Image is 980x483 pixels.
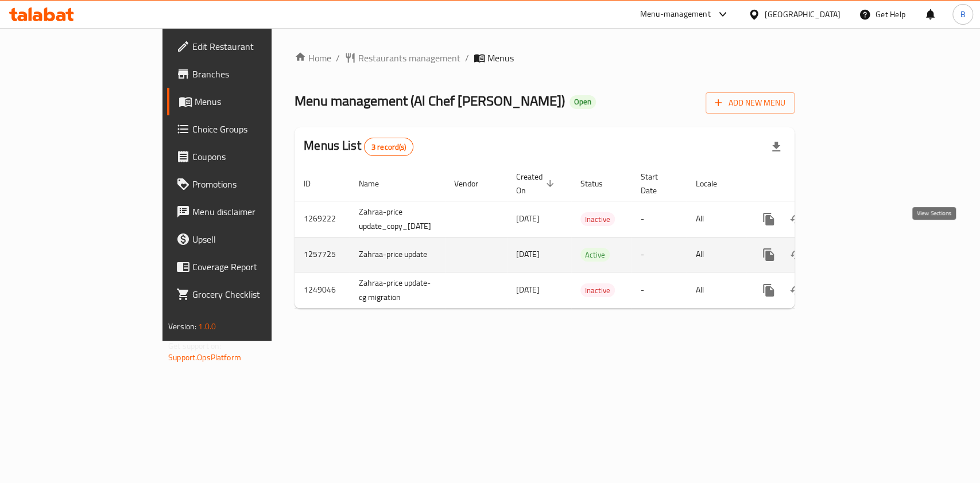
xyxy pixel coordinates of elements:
span: Coverage Report [192,260,317,274]
span: Inactive [580,284,615,297]
a: Menu disclaimer [167,198,326,225]
span: Restaurants management [358,51,460,65]
h2: Menus List [304,137,413,156]
li: / [465,51,469,65]
span: Menus [195,95,317,108]
div: Active [580,248,610,262]
span: Menus [487,51,514,65]
span: Locale [696,177,732,190]
nav: breadcrumb [295,51,795,65]
span: 3 record(s) [365,142,413,153]
button: more [755,241,783,268]
span: Get support on: [168,338,221,353]
td: Zahraa-price update [350,237,445,272]
span: [DATE] [516,211,540,226]
div: [GEOGRAPHIC_DATA] [765,8,840,21]
div: Open [570,95,596,109]
div: Inactive [580,212,615,226]
span: Start Date [641,170,673,197]
button: more [755,205,783,233]
span: 1.0.0 [198,319,216,334]
span: Open [570,97,596,107]
li: / [336,51,340,65]
table: enhanced table [295,166,874,309]
span: ID [304,177,326,190]
button: Change Status [783,205,810,233]
a: Coupons [167,143,326,170]
div: Total records count [364,138,414,156]
div: Inactive [580,283,615,297]
span: Choice Groups [192,122,317,136]
td: Zahraa-price update-cg migration [350,272,445,308]
a: Choice Groups [167,115,326,143]
span: Vendor [454,177,493,190]
span: Menu disclaimer [192,205,317,219]
td: - [632,272,687,308]
a: Restaurants management [344,51,460,65]
a: Branches [167,60,326,88]
a: Coverage Report [167,253,326,281]
span: [DATE] [516,247,540,262]
span: Promotions [192,177,317,191]
span: Version: [168,319,196,334]
button: Add New Menu [706,92,795,114]
span: Upsell [192,232,317,246]
td: All [687,237,746,272]
span: Edit Restaurant [192,40,317,53]
span: [DATE] [516,282,540,297]
a: Promotions [167,170,326,198]
span: Active [580,248,610,262]
span: Coupons [192,150,317,163]
td: Zahraa-price update_copy_[DATE] [350,201,445,237]
div: Menu-management [640,7,711,21]
div: Export file [762,133,790,161]
td: - [632,237,687,272]
td: - [632,201,687,237]
span: Status [580,177,618,190]
button: Change Status [783,276,810,304]
a: Menus [167,88,326,115]
a: Edit Restaurant [167,33,326,60]
span: Branches [192,67,317,81]
a: Upsell [167,225,326,253]
button: Change Status [783,241,810,268]
span: Menu management ( Al Chef [PERSON_NAME] ) [295,88,565,114]
a: Grocery Checklist [167,281,326,308]
th: Actions [746,166,874,201]
span: Inactive [580,213,615,226]
span: Grocery Checklist [192,287,317,301]
a: Support.OpsPlatform [168,350,241,365]
td: All [687,201,746,237]
button: more [755,276,783,304]
td: All [687,272,746,308]
span: Name [359,177,394,190]
span: Add New Menu [715,96,785,110]
span: Created On [516,170,557,197]
span: B [960,8,965,21]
